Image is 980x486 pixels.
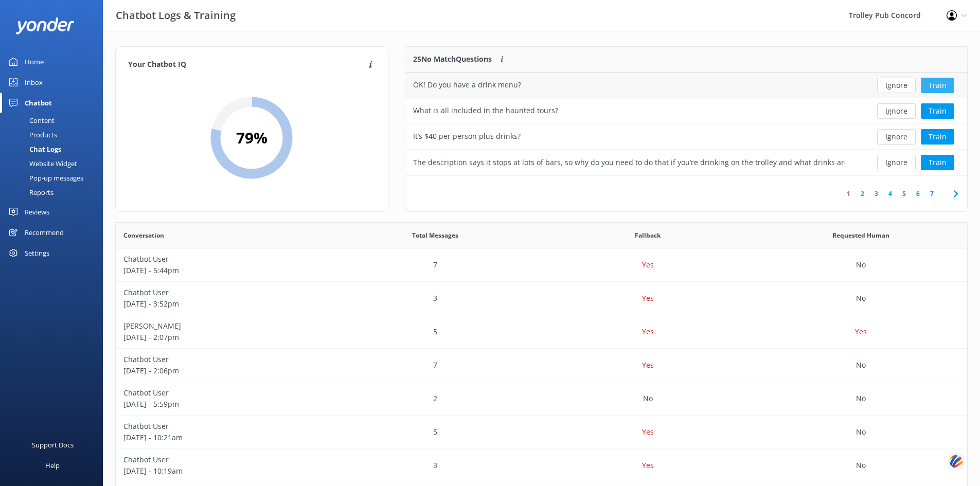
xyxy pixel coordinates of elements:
[123,454,321,465] p: Chatbot User
[413,105,558,116] div: What is all included in the haunted tours?
[948,452,965,471] img: svg+xml;base64,PHN2ZyB3aWR0aD0iNDQiIGhlaWdodD0iNDQiIHZpZXdCb3g9IjAgMCA0NCA0NCIgZmlsbD0ibm9uZSIgeG...
[123,365,321,376] p: [DATE] - 2:06pm
[413,157,845,168] div: The description says it stops at lots of bars, so why do you need to do that if you’re drinking o...
[236,125,268,150] h2: 79 %
[856,359,866,371] p: No
[433,293,437,304] p: 3
[405,150,967,175] div: row
[116,7,236,24] h3: Chatbot Logs & Training
[45,455,60,476] div: Help
[921,155,954,170] button: Train
[116,349,967,382] div: row
[123,320,321,332] p: [PERSON_NAME]
[25,51,44,72] div: Home
[856,189,869,199] a: 2
[433,359,437,371] p: 7
[6,113,103,128] a: Content
[405,73,967,98] div: row
[6,156,77,171] div: Website Widget
[123,421,321,432] p: Chatbot User
[116,416,967,449] div: row
[116,382,967,416] div: row
[6,113,55,128] div: Content
[413,131,521,142] div: It’s $40 per person plus drinks?
[25,93,52,113] div: Chatbot
[405,98,967,124] div: row
[25,222,64,243] div: Recommend
[25,72,43,93] div: Inbox
[123,465,321,477] p: [DATE] - 10:19am
[6,185,103,200] a: Reports
[883,189,897,199] a: 4
[123,265,321,276] p: [DATE] - 5:44pm
[877,78,916,93] button: Ignore
[921,103,954,119] button: Train
[6,185,54,200] div: Reports
[856,393,866,404] p: No
[116,248,967,282] div: row
[842,189,856,199] a: 1
[32,435,74,455] div: Support Docs
[877,129,916,145] button: Ignore
[433,326,437,337] p: 5
[6,128,103,142] a: Products
[123,354,321,365] p: Chatbot User
[877,155,916,170] button: Ignore
[856,259,866,271] p: No
[856,426,866,438] p: No
[856,293,866,304] p: No
[413,79,521,91] div: OK! Do you have a drink menu?
[856,460,866,471] p: No
[433,426,437,438] p: 5
[412,230,458,240] span: Total Messages
[116,282,967,315] div: row
[116,449,967,482] div: row
[921,129,954,145] button: Train
[25,243,49,263] div: Settings
[433,460,437,471] p: 3
[433,393,437,404] p: 2
[123,432,321,443] p: [DATE] - 10:21am
[642,426,654,438] p: Yes
[123,298,321,310] p: [DATE] - 3:52pm
[123,399,321,410] p: [DATE] - 5:59pm
[642,259,654,271] p: Yes
[116,315,967,349] div: row
[123,387,321,399] p: Chatbot User
[128,59,366,70] h4: Your Chatbot IQ
[855,326,867,337] p: Yes
[6,128,57,142] div: Products
[6,142,61,156] div: Chat Logs
[642,460,654,471] p: Yes
[123,287,321,298] p: Chatbot User
[911,189,925,199] a: 6
[123,254,321,265] p: Chatbot User
[635,230,661,240] span: Fallback
[25,202,49,222] div: Reviews
[897,189,911,199] a: 5
[405,73,967,175] div: grid
[6,171,83,185] div: Pop-up messages
[15,17,75,34] img: yonder-white-logo.png
[413,53,492,65] p: 25 No Match Questions
[869,189,883,199] a: 3
[123,332,321,343] p: [DATE] - 2:07pm
[642,359,654,371] p: Yes
[123,230,164,240] span: Conversation
[643,393,653,404] p: No
[642,326,654,337] p: Yes
[6,142,103,156] a: Chat Logs
[921,78,954,93] button: Train
[925,189,939,199] a: 7
[832,230,889,240] span: Requested Human
[642,293,654,304] p: Yes
[6,156,103,171] a: Website Widget
[877,103,916,119] button: Ignore
[6,171,103,185] a: Pop-up messages
[433,259,437,271] p: 7
[405,124,967,150] div: row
